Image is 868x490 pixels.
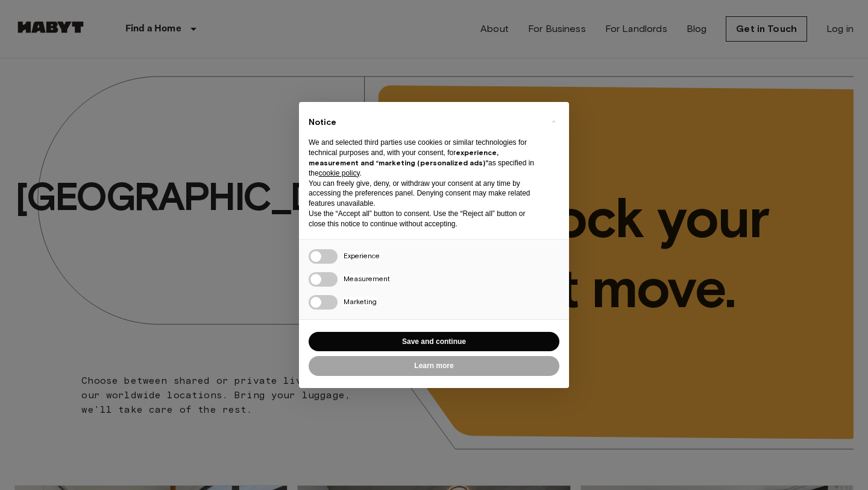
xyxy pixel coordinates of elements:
p: Use the “Accept all” button to consent. Use the “Reject all” button or close this notice to conti... [309,209,540,229]
button: Save and continue [309,332,559,352]
span: Measurement [344,274,390,283]
strong: experience, measurement and “marketing (personalized ads)” [309,148,498,167]
p: You can freely give, deny, or withdraw your consent at any time by accessing the preferences pane... [309,179,540,209]
span: Experience [344,251,380,260]
a: cookie policy [319,169,360,177]
span: × [552,114,556,129]
span: Marketing [344,297,377,306]
button: Learn more [309,356,559,376]
button: Close this notice [544,112,563,131]
h2: Notice [309,116,540,129]
p: We and selected third parties use cookies or similar technologies for technical purposes and, wit... [309,138,540,178]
